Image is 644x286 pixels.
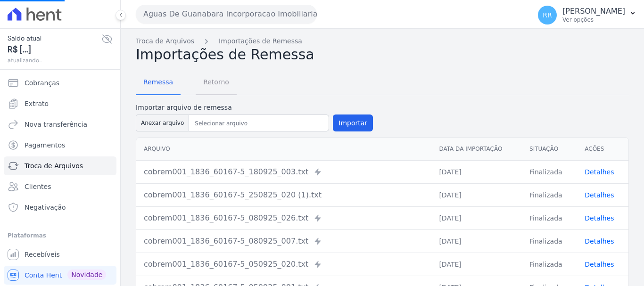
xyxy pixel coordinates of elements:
[25,99,49,108] span: Extrato
[144,236,424,247] div: cobrem001_1836_60167-5_080925_007.txt
[4,74,116,92] a: Cobranças
[25,250,60,259] span: Recebíveis
[136,103,373,113] label: Importar arquivo de remessa
[136,36,194,46] a: Troca de Arquivos
[25,270,62,280] span: Conta Hent
[4,198,116,217] a: Negativação
[4,266,116,285] a: Conta Hent Novidade
[8,230,113,241] div: Plataformas
[585,237,614,245] a: Detalhes
[4,245,116,264] a: Recebíveis
[431,253,522,276] td: [DATE]
[522,160,577,183] td: Finalizada
[25,182,51,191] span: Clientes
[25,78,59,88] span: Cobranças
[4,94,116,113] a: Extrato
[136,46,629,63] h2: Importações de Remessa
[530,2,644,28] button: RR [PERSON_NAME] Ver opções
[4,177,116,196] a: Clientes
[543,12,552,18] span: RR
[196,71,237,95] a: Retorno
[4,115,116,134] a: Nova transferência
[138,73,179,91] span: Remessa
[25,120,87,129] span: Nova transferência
[8,56,101,65] span: atualizando...
[4,156,116,175] a: Troca de Arquivos
[522,183,577,206] td: Finalizada
[191,118,327,129] input: Selecionar arquivo
[431,183,522,206] td: [DATE]
[431,229,522,253] td: [DATE]
[585,261,614,268] a: Detalhes
[25,161,83,171] span: Troca de Arquivos
[577,138,628,161] th: Ações
[136,71,181,95] a: Remessa
[8,33,101,43] span: Saldo atual
[25,203,66,212] span: Negativação
[431,206,522,229] td: [DATE]
[431,160,522,183] td: [DATE]
[198,73,235,91] span: Retorno
[144,189,424,201] div: cobrem001_1836_60167-5_250825_020 (1).txt
[67,270,106,280] span: Novidade
[136,114,189,131] button: Anexar arquivo
[25,140,65,150] span: Pagamentos
[522,253,577,276] td: Finalizada
[8,43,101,56] span: R$ [...]
[136,5,317,24] button: Aguas De Guanabara Incorporacao Imobiliaria SPE LTDA
[585,214,614,222] a: Detalhes
[522,206,577,229] td: Finalizada
[4,136,116,155] a: Pagamentos
[333,114,373,131] button: Importar
[562,16,625,24] p: Ver opções
[585,191,614,199] a: Detalhes
[219,36,302,46] a: Importações de Remessa
[585,168,614,176] a: Detalhes
[136,36,629,46] nav: Breadcrumb
[136,138,431,161] th: Arquivo
[431,138,522,161] th: Data da Importação
[144,212,424,224] div: cobrem001_1836_60167-5_080925_026.txt
[522,229,577,253] td: Finalizada
[144,259,424,270] div: cobrem001_1836_60167-5_050925_020.txt
[144,166,424,178] div: cobrem001_1836_60167-5_180925_003.txt
[562,7,625,16] p: [PERSON_NAME]
[522,138,577,161] th: Situação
